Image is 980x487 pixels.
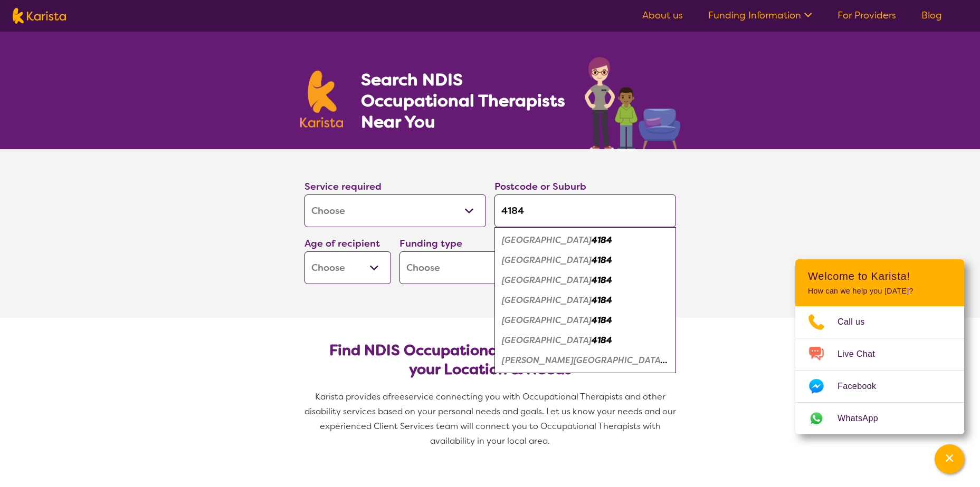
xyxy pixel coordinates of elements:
em: [GEOGRAPHIC_DATA] [502,235,592,246]
div: Perulpa Island 4184 [500,330,671,350]
label: Funding type [399,237,462,250]
h1: Search NDIS Occupational Therapists Near You [361,69,566,132]
p: How can we help you [DATE]? [808,287,952,296]
span: Live Chat [838,346,888,362]
div: Peel Island 4184 [500,310,671,330]
h2: Find NDIS Occupational Therapists based on your Location & Needs [313,341,668,379]
span: service connecting you with Occupational Therapists and other disability services based on your p... [305,391,678,446]
a: For Providers [838,9,896,22]
a: About us [642,9,683,22]
img: occupational-therapy [585,57,680,149]
a: Funding Information [708,9,812,22]
span: WhatsApp [838,411,891,426]
em: [GEOGRAPHIC_DATA] [502,315,592,326]
em: [GEOGRAPHIC_DATA] [502,255,592,266]
label: Age of recipient [305,237,380,250]
div: Macleay Island 4184 [500,290,671,310]
img: Karista logo [13,8,66,24]
div: Channel Menu [795,259,964,434]
a: Web link opens in a new tab. [795,403,964,434]
div: Russell Island 4184 [500,350,671,371]
em: [PERSON_NAME][GEOGRAPHIC_DATA] [502,355,667,366]
label: Postcode or Suburb [494,180,586,193]
span: Call us [838,314,878,330]
button: Channel Menu [935,444,964,474]
em: 4184 [592,235,612,246]
em: 4184 [592,315,612,326]
ul: Choose channel [795,306,964,434]
h2: Welcome to Karista! [808,270,952,283]
div: Coochiemudlo Island 4184 [500,230,671,250]
input: Type [494,194,676,227]
span: free [388,391,405,402]
em: 4184 [592,295,612,306]
em: 4184 [592,255,612,266]
span: Facebook [838,378,889,394]
em: [GEOGRAPHIC_DATA] [502,295,592,306]
em: 4184 [592,335,612,346]
a: Blog [921,9,942,22]
div: Lamb Island 4184 [500,270,671,290]
span: Karista provides a [315,391,388,402]
label: Service required [305,180,382,193]
div: Karragarra Island 4184 [500,250,671,270]
em: [GEOGRAPHIC_DATA] [502,335,592,346]
em: [GEOGRAPHIC_DATA] [502,275,592,286]
img: Karista logo [300,71,344,128]
em: 4184 [592,275,612,286]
